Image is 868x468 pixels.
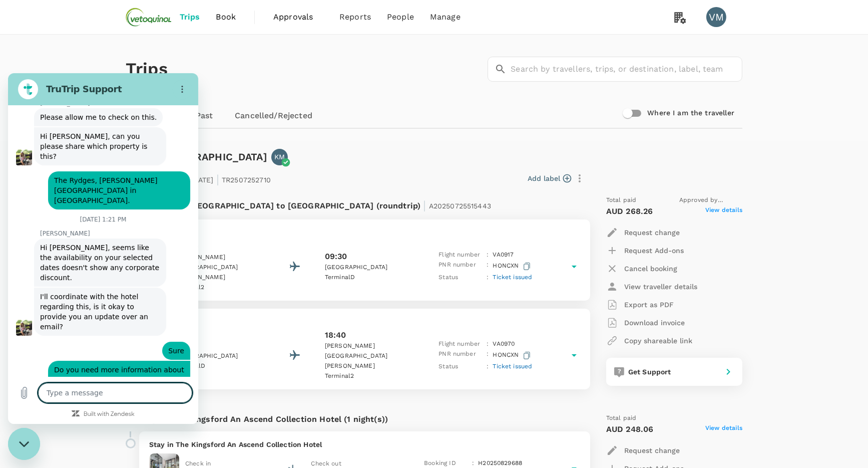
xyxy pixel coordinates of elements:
span: Approved by [679,195,742,205]
button: View traveller details [606,278,697,296]
p: 18:40 [325,329,346,341]
p: [GEOGRAPHIC_DATA] [325,263,415,273]
p: [PERSON_NAME][GEOGRAPHIC_DATA][PERSON_NAME] [175,253,265,283]
p: Stay at The Kingsford An Ascend Collection Hotel (1 night(s)) [140,413,388,425]
button: Copy shareable link [606,332,692,350]
p: [GEOGRAPHIC_DATA] [175,351,265,361]
p: Flight number [439,339,483,349]
iframe: Button to launch messaging window, conversation in progress [8,428,40,460]
span: Trips [180,11,200,23]
span: Manage [430,11,461,23]
p: Terminal D [325,273,415,283]
span: Ticket issued [493,363,532,370]
button: Download invoice [606,314,685,332]
p: VA 0917 [493,250,514,260]
p: Flight from [GEOGRAPHIC_DATA] to [GEOGRAPHIC_DATA] (roundtrip) [140,195,491,213]
p: Download invoice [624,318,685,328]
button: Request change [606,441,680,459]
h6: Where I am the traveller [647,108,734,119]
p: : [487,273,489,283]
p: VA 0970 [493,339,515,349]
span: A20250725515443 [429,202,491,210]
img: Vetoquinol Australia Pty Limited [126,6,172,28]
span: I'll coordinate with the hotel regarding this, is it okay to provide you an update over an email? [32,218,152,259]
iframe: Messaging window [8,73,198,424]
p: Flight number [439,250,483,260]
p: 09:30 [325,251,347,263]
p: : [487,260,489,273]
p: : [487,349,489,362]
span: Total paid [606,413,637,423]
p: [DATE] [149,317,580,327]
p: Request change [624,445,680,455]
span: Check in [185,460,211,467]
span: Ticket issued [493,274,532,281]
span: Check out [311,460,341,467]
p: [DATE] [149,227,580,238]
p: HONCXN [493,349,532,362]
p: PNR number [439,349,483,362]
button: Upload file [6,310,26,330]
p: AUD 248.06 [606,423,654,435]
h1: Trips [126,35,168,104]
p: Request Add-ons [624,246,684,256]
p: Stay in The Kingsford An Ascend Collection Hotel [149,439,580,449]
p: [PERSON_NAME] [32,156,190,164]
p: Copy shareable link [624,336,692,346]
span: Reports [339,11,371,23]
p: Terminal D [175,361,265,371]
p: 17:05 [175,339,265,351]
p: [DATE] 1:21 PM [72,142,119,150]
p: Status [439,362,483,372]
span: People [387,11,414,23]
a: Past [182,104,227,128]
p: : [487,339,489,349]
span: Sure [160,273,176,283]
p: 08:00 [175,241,265,253]
span: Total paid [606,195,637,205]
p: View traveller details [624,282,697,292]
button: Request change [606,223,680,242]
span: Do you need more information about the traveler ? I can also liaise myself with my contact in the... [46,292,176,332]
p: KM [274,152,285,162]
span: Hi [PERSON_NAME], seems like the availability on your selected dates doesn't show any corporate d... [32,169,152,209]
p: PNR number [439,260,483,273]
input: Search by travellers, trips, or destination, label, team [511,57,742,82]
button: Export as PDF [606,296,674,314]
span: View details [705,205,742,217]
span: | [216,172,219,186]
p: Request change [624,227,680,238]
p: Terminal 2 [325,371,415,381]
a: Cancelled/Rejected [227,104,320,128]
p: Cancel booking [624,264,677,274]
div: VM [706,7,726,27]
button: Cancel booking [606,260,677,278]
p: AUD 268.26 [606,205,653,217]
span: Book [216,11,236,23]
p: HONCXN [493,260,532,273]
p: Export as PDF [624,300,674,310]
button: Add label [528,173,571,183]
span: Approvals [273,11,323,23]
a: Built with Zendesk: Visit the Zendesk website in a new tab [76,338,127,345]
span: Get Support [628,368,671,376]
span: | [423,198,426,212]
p: : [487,250,489,260]
p: Terminal 2 [175,283,265,293]
button: Request Add-ons [606,242,684,260]
p: [PERSON_NAME][GEOGRAPHIC_DATA][PERSON_NAME] [325,341,415,371]
p: Status [439,273,483,283]
p: : [487,362,489,372]
span: The Rydges, [PERSON_NAME][GEOGRAPHIC_DATA] in [GEOGRAPHIC_DATA]. [46,102,176,132]
span: View details [705,423,742,435]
